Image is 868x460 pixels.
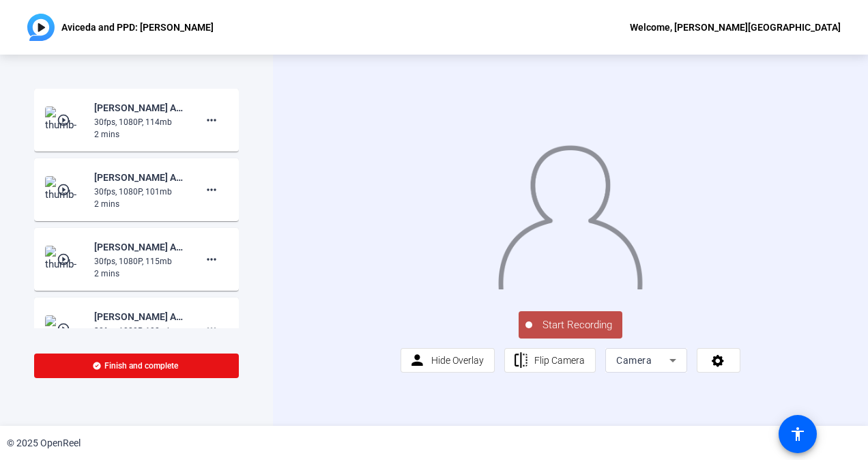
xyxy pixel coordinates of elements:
button: Flip Camera [504,348,596,373]
div: 30fps, 1080P, 114mb [94,116,186,128]
button: Start Recording [519,311,622,339]
div: [PERSON_NAME] Arena-Aviceda and PPD- [PERSON_NAME][GEOGRAPHIC_DATA]-Aviceda and PPD- [PERSON_NAME... [94,239,186,255]
img: thumb-nail [45,176,85,203]
mat-icon: more_horiz [203,321,220,337]
img: thumb-nail [45,315,85,343]
div: [PERSON_NAME] Arena-Aviceda and PPD- [PERSON_NAME][GEOGRAPHIC_DATA]-Aviceda and PPD- [PERSON_NAME... [94,100,186,116]
mat-icon: flip [512,352,530,369]
span: Hide Overlay [431,355,484,366]
img: thumb-nail [45,106,85,134]
div: 30fps, 1080P, 115mb [94,255,186,268]
span: Camera [616,355,652,366]
mat-icon: more_horiz [203,112,220,128]
span: Start Recording [532,317,622,333]
p: Aviceda and PPD: [PERSON_NAME] [61,19,214,35]
mat-icon: play_circle_outline [57,183,73,197]
div: 30fps, 1080P, 108mb [94,325,186,337]
div: Welcome, [PERSON_NAME][GEOGRAPHIC_DATA] [630,19,841,35]
mat-icon: play_circle_outline [57,322,73,336]
div: © 2025 OpenReel [7,436,81,450]
img: OpenReel logo [27,14,55,41]
mat-icon: person [409,352,426,369]
mat-icon: play_circle_outline [57,253,73,266]
button: Hide Overlay [401,348,495,373]
div: [PERSON_NAME] Arena-Aviceda and PPD- [PERSON_NAME][GEOGRAPHIC_DATA]-Aviceda and PPD- [PERSON_NAME... [94,308,186,325]
div: 30fps, 1080P, 101mb [94,186,186,198]
div: 2 mins [94,198,186,210]
mat-icon: more_horiz [203,251,220,268]
mat-icon: more_horiz [203,182,220,198]
img: overlay [497,136,643,289]
button: Finish and complete [34,354,239,378]
span: Finish and complete [104,360,178,371]
span: Flip Camera [534,355,585,366]
iframe: Drift Widget Chat Controller [606,375,852,444]
div: 2 mins [94,128,186,141]
div: [PERSON_NAME] Arena-Aviceda and PPD- [PERSON_NAME][GEOGRAPHIC_DATA]-Aviceda and PPD- [PERSON_NAME... [94,169,186,186]
mat-icon: play_circle_outline [57,113,73,127]
div: 2 mins [94,268,186,280]
img: thumb-nail [45,246,85,273]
